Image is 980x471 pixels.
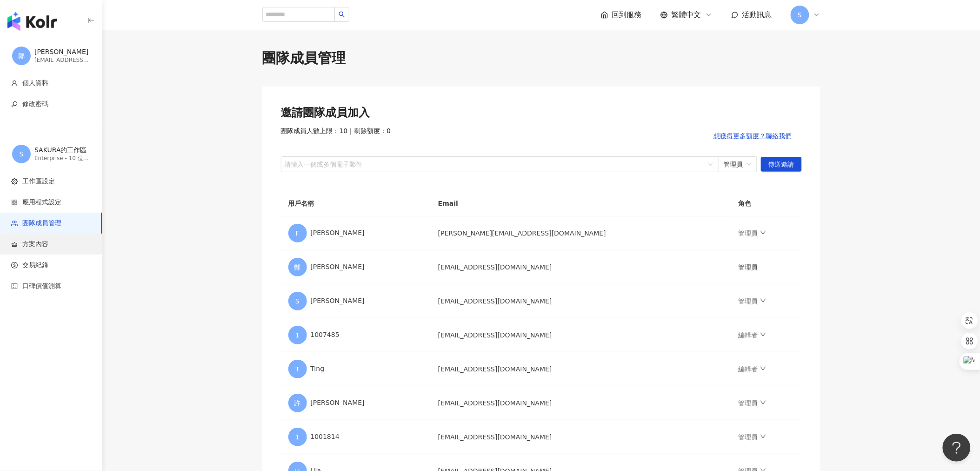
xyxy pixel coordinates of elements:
[34,146,90,155] div: SAKURA的工作區
[431,250,731,284] td: [EMAIL_ADDRESS][DOMAIN_NAME]
[431,191,731,216] th: Email
[431,352,731,386] td: [EMAIL_ADDRESS][DOMAIN_NAME]
[431,420,731,454] td: [EMAIL_ADDRESS][DOMAIN_NAME]
[34,47,90,57] div: [PERSON_NAME]
[739,399,767,407] a: 管理員
[34,155,90,162] div: Enterprise - 10 位成員
[281,191,431,216] th: 用戶名稱
[294,398,301,408] span: 許
[768,157,794,172] span: 傳送邀請
[739,433,767,441] a: 管理員
[281,127,391,145] span: 團隊成員人數上限：10 ｜ 剩餘額度：0
[739,229,767,237] a: 管理員
[7,12,57,31] img: logo
[22,240,48,249] span: 方案內容
[288,326,423,344] div: 1007485
[739,365,767,373] a: 編輯者
[760,399,767,406] span: down
[760,365,767,372] span: down
[22,177,55,186] span: 工作區設定
[22,219,61,228] span: 團隊成員管理
[11,283,18,289] span: calculator
[20,149,24,159] span: S
[262,48,820,68] div: 團隊成員管理
[22,79,48,88] span: 個人資料
[295,228,299,238] span: F
[295,296,300,306] span: S
[431,216,731,250] td: [PERSON_NAME][EMAIL_ADDRESS][DOMAIN_NAME]
[294,262,301,272] span: 鄭
[11,80,18,87] span: user
[760,297,767,304] span: down
[281,105,802,121] div: 邀請團隊成員加入
[22,282,61,291] span: 口碑價值測算
[11,262,18,269] span: dollar
[339,11,345,18] span: search
[612,10,642,20] span: 回到服務
[295,364,300,374] span: T
[22,198,61,207] span: 應用程式設定
[11,199,18,206] span: appstore
[731,191,802,216] th: 角色
[22,261,48,270] span: 交易紀錄
[34,56,90,64] div: [EMAIL_ADDRESS][DOMAIN_NAME]
[18,51,25,61] span: 鄭
[11,101,18,108] span: key
[431,284,731,318] td: [EMAIL_ADDRESS][DOMAIN_NAME]
[798,10,802,20] span: S
[295,432,300,442] span: 1
[760,433,767,440] span: down
[288,258,423,276] div: [PERSON_NAME]
[704,127,802,145] button: 想獲得更多額度？聯絡我們
[431,318,731,352] td: [EMAIL_ADDRESS][DOMAIN_NAME]
[731,250,802,284] td: 管理員
[761,157,802,172] button: 傳送邀請
[295,330,300,340] span: 1
[288,292,423,310] div: [PERSON_NAME]
[760,229,767,236] span: down
[739,297,767,305] a: 管理員
[22,100,48,109] span: 修改密碼
[943,434,971,462] iframe: Help Scout Beacon - Open
[601,10,642,20] a: 回到服務
[288,394,423,412] div: [PERSON_NAME]
[739,331,767,339] a: 編輯者
[724,157,752,172] span: 管理員
[288,360,423,378] div: Ting
[760,331,767,338] span: down
[431,386,731,420] td: [EMAIL_ADDRESS][DOMAIN_NAME]
[714,132,792,140] span: 想獲得更多額度？聯絡我們
[742,10,772,19] span: 活動訊息
[288,224,423,242] div: [PERSON_NAME]
[672,10,701,20] span: 繁體中文
[288,428,423,446] div: 1001814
